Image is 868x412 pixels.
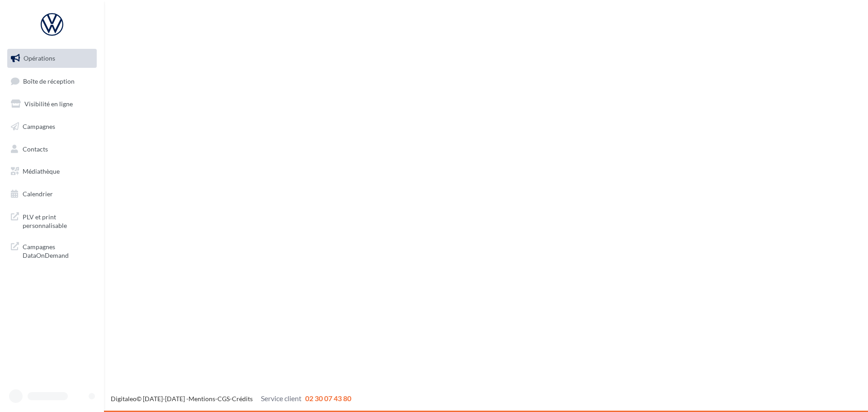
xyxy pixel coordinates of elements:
a: Mentions [189,395,215,403]
a: Campagnes [5,117,99,136]
span: Service client [261,394,302,403]
span: Campagnes [23,123,55,130]
a: Calendrier [5,185,99,204]
a: Crédits [232,395,253,403]
span: © [DATE]-[DATE] - - - [111,395,351,403]
a: Contacts [5,140,99,159]
a: Campagnes DataOnDemand [5,237,99,264]
a: CGS [217,395,230,403]
span: Boîte de réception [23,77,75,85]
span: PLV et print personnalisable [23,211,93,230]
a: Visibilité en ligne [5,95,99,114]
a: Opérations [5,49,99,68]
a: Digitaleo [111,395,137,403]
span: Calendrier [23,190,53,198]
span: Médiathèque [23,167,60,175]
span: 02 30 07 43 80 [305,394,351,403]
span: Campagnes DataOnDemand [23,241,93,260]
span: Visibilité en ligne [24,100,73,108]
a: PLV et print personnalisable [5,207,99,234]
a: Médiathèque [5,162,99,181]
a: Boîte de réception [5,71,99,91]
span: Contacts [23,145,48,152]
span: Opérations [24,54,55,62]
